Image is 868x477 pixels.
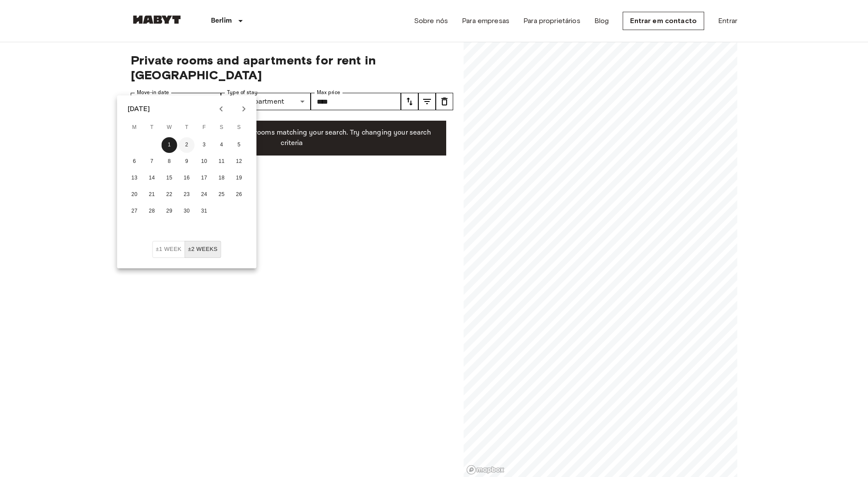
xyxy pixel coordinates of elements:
[418,93,436,110] button: tune
[197,203,212,219] button: 31
[237,101,251,116] button: Next month
[436,93,453,110] button: tune
[179,187,195,203] button: 23
[594,16,609,26] a: Blog
[137,89,169,96] label: Move-in date
[197,137,212,153] button: 3
[231,154,247,169] button: 12
[179,137,195,153] button: 2
[144,187,160,203] button: 21
[462,16,509,26] a: Para empresas
[184,241,221,258] button: ±2 weeks
[179,154,195,169] button: 9
[131,53,453,82] span: Private rooms and apartments for rent in [GEOGRAPHIC_DATA]
[162,119,177,136] span: Wednesday
[128,104,150,114] div: [DATE]
[231,137,247,153] button: 5
[144,119,160,136] span: Tuesday
[162,154,177,169] button: 8
[162,137,177,153] button: 1
[127,170,142,186] button: 13
[214,101,229,116] button: Previous month
[231,187,247,203] button: 26
[162,203,177,219] button: 29
[231,119,247,136] span: Sunday
[718,16,737,26] a: Entrar
[131,15,183,24] img: Habyt
[197,119,212,136] span: Friday
[144,203,160,219] button: 28
[231,170,247,186] button: 19
[523,16,580,26] a: Para proprietários
[466,465,505,475] a: Mapbox logo
[221,93,311,110] div: PrivateApartment
[197,187,212,203] button: 24
[179,119,195,136] span: Thursday
[214,119,230,136] span: Saturday
[162,187,177,203] button: 22
[211,16,232,26] p: Berlim
[317,89,340,96] label: Max price
[214,170,230,186] button: 18
[127,119,142,136] span: Monday
[145,128,439,149] p: Unfortunately there are no free rooms matching your search. Try changing your search criteria
[623,12,704,30] a: Entrar em contacto
[214,187,230,203] button: 25
[127,203,142,219] button: 27
[144,154,160,169] button: 7
[214,154,230,169] button: 11
[153,241,221,258] div: Move In Flexibility
[197,170,212,186] button: 17
[144,170,160,186] button: 14
[414,16,448,26] a: Sobre nós
[127,154,142,169] button: 6
[162,170,177,186] button: 15
[153,241,185,258] button: ±1 week
[227,89,258,96] label: Type of stay
[179,170,195,186] button: 16
[179,203,195,219] button: 30
[401,93,418,110] button: tune
[197,154,212,169] button: 10
[127,187,142,203] button: 20
[214,137,230,153] button: 4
